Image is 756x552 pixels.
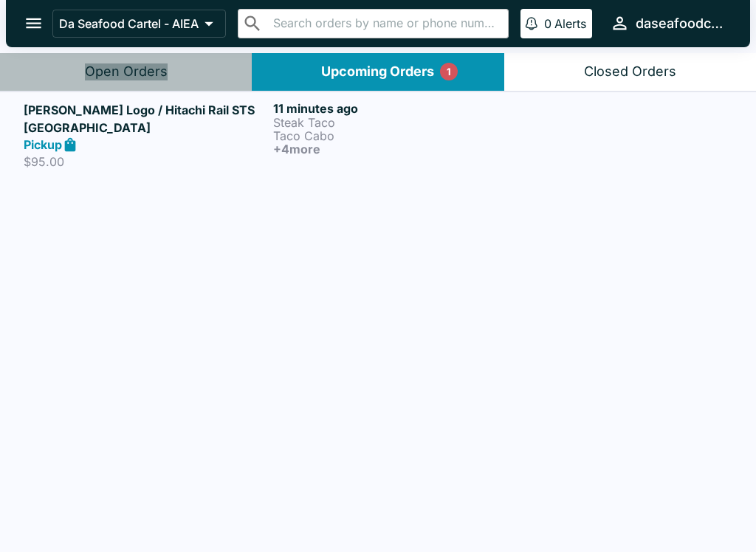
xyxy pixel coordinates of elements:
button: daseafoodcartel [604,7,732,39]
p: Alerts [554,16,586,31]
h6: + 4 more [273,142,517,156]
h6: 11 minutes ago [273,101,517,116]
div: daseafoodcartel [636,15,726,32]
div: Upcoming Orders [321,63,434,80]
input: Search orders by name or phone number [269,13,502,34]
p: $95.00 [24,154,267,169]
p: Steak Taco [273,116,517,129]
p: 1 [447,64,451,79]
div: Open Orders [85,63,168,80]
button: Da Seafood Cartel - AIEA [52,10,226,38]
button: open drawer [15,4,52,42]
p: Taco Cabo [273,129,517,142]
h5: [PERSON_NAME] Logo / Hitachi Rail STS [GEOGRAPHIC_DATA] [24,101,267,137]
strong: Pickup [24,137,62,152]
div: Closed Orders [584,63,676,80]
p: 0 [544,16,551,31]
p: Da Seafood Cartel - AIEA [59,16,199,31]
